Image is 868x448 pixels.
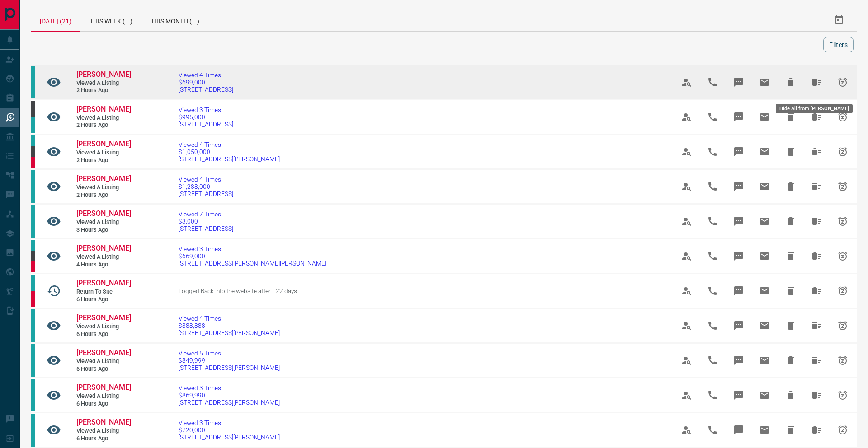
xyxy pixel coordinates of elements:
span: Call [702,210,723,232]
span: Email [754,106,775,128]
a: [PERSON_NAME] [76,105,131,114]
a: [PERSON_NAME] [76,209,131,219]
div: mrloft.ca [31,251,35,261]
span: View Profile [676,210,698,232]
span: Hide [780,315,802,336]
a: [PERSON_NAME] [76,313,131,323]
span: Hide [780,419,802,441]
span: Email [754,280,775,302]
span: Call [702,106,723,128]
span: Call [702,245,723,267]
span: 2 hours ago [76,191,131,199]
span: Message [728,71,750,93]
span: Snooze [832,419,854,441]
a: [PERSON_NAME] [76,383,131,392]
a: Viewed 3 Times$720,000[STREET_ADDRESS][PERSON_NAME] [179,419,280,441]
span: [PERSON_NAME] [76,348,131,357]
span: Call [702,350,723,371]
a: Viewed 4 Times$1,288,000[STREET_ADDRESS] [179,176,233,197]
span: 6 hours ago [76,296,131,303]
span: 3 hours ago [76,226,131,234]
span: Call [702,176,723,197]
span: $849,999 [179,357,280,364]
div: property.ca [31,291,35,307]
span: View Profile [676,419,698,441]
span: Viewed 5 Times [179,350,280,357]
span: Email [754,384,775,406]
span: Message [728,210,750,232]
span: Hide All from Shawna Beechley [806,384,827,406]
span: 2 hours ago [76,157,131,164]
span: Hide All from Roz McCrea [806,106,827,128]
span: [STREET_ADDRESS][PERSON_NAME] [179,399,280,406]
span: Viewed 3 Times [179,384,280,392]
span: Email [754,419,775,441]
span: [STREET_ADDRESS] [179,190,233,197]
span: [PERSON_NAME] [76,244,131,252]
span: Viewed 4 Times [179,176,233,183]
span: [STREET_ADDRESS] [179,86,233,93]
span: Snooze [832,350,854,371]
span: View Profile [676,141,698,163]
div: property.ca [31,261,35,272]
span: [PERSON_NAME] [76,418,131,426]
span: Viewed a Listing [76,323,131,331]
span: Snooze [832,141,854,163]
span: $1,288,000 [179,183,233,190]
div: mrloft.ca [31,146,35,157]
div: condos.ca [31,414,35,446]
span: 6 hours ago [76,331,131,338]
span: $699,000 [179,79,233,86]
span: View Profile [676,71,698,93]
span: [STREET_ADDRESS][PERSON_NAME] [179,329,280,336]
span: [STREET_ADDRESS][PERSON_NAME] [179,155,280,163]
span: Message [728,106,750,128]
span: $995,000 [179,113,233,121]
span: Return to Site [76,288,131,296]
span: View Profile [676,176,698,197]
span: $1,050,000 [179,148,280,155]
span: [STREET_ADDRESS] [179,225,233,232]
span: Snooze [832,71,854,93]
span: [STREET_ADDRESS] [179,121,233,128]
div: condos.ca [31,117,35,133]
span: $3,000 [179,218,233,225]
span: Hide All from Priya Chopra [806,210,827,232]
span: $720,000 [179,426,280,434]
span: [PERSON_NAME] [76,383,131,392]
span: Hide [780,106,802,128]
a: Viewed 3 Times$995,000[STREET_ADDRESS] [179,106,233,128]
span: Message [728,245,750,267]
span: 6 hours ago [76,400,131,408]
span: 4 hours ago [76,261,131,269]
div: Hide All from [PERSON_NAME] [776,104,853,113]
a: [PERSON_NAME] [76,174,131,184]
span: View Profile [676,245,698,267]
div: [DATE] (21) [31,9,80,32]
span: Snooze [832,210,854,232]
span: View Profile [676,280,698,302]
span: Message [728,419,750,441]
span: Viewed 3 Times [179,419,280,426]
span: 6 hours ago [76,435,131,443]
span: Call [702,419,723,441]
a: Viewed 7 Times$3,000[STREET_ADDRESS] [179,210,233,232]
span: Hide [780,245,802,267]
span: Call [702,71,723,93]
span: Call [702,315,723,336]
span: Snooze [832,245,854,267]
span: Snooze [832,106,854,128]
div: condos.ca [31,309,35,342]
span: Viewed a Listing [76,79,131,87]
span: Hide All from Melissa Daniel [806,141,827,163]
span: Message [728,280,750,302]
span: Email [754,210,775,232]
span: Hide [780,350,802,371]
span: Hide All from Keshav Deonarain [806,71,827,93]
span: Message [728,350,750,371]
span: [PERSON_NAME] [76,209,131,218]
span: Hide [780,280,802,302]
span: View Profile [676,106,698,128]
div: This Month (...) [142,9,208,31]
span: Email [754,245,775,267]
